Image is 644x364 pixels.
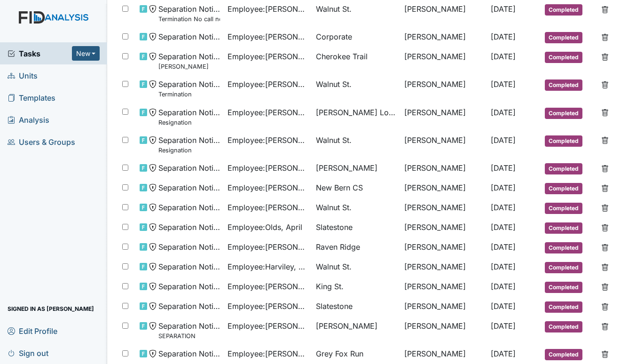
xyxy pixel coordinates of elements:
[228,281,308,292] span: Employee : [PERSON_NAME]
[601,3,609,15] a: Delete
[158,332,220,340] small: SEPARATION
[601,51,609,62] a: Delete
[401,218,487,237] td: [PERSON_NAME]
[228,162,308,174] span: Employee : [PERSON_NAME]
[491,301,516,311] span: [DATE]
[316,79,352,90] span: Walnut St.
[401,131,487,158] td: [PERSON_NAME]
[316,202,352,213] span: Walnut St.
[228,261,308,272] span: Employee : Harviley, Keirria
[158,51,220,71] span: Separation Notice Daryl
[601,241,609,253] a: Delete
[316,31,352,42] span: Corporate
[401,178,487,198] td: [PERSON_NAME]
[158,348,220,359] span: Separation Notice
[601,107,609,118] a: Delete
[316,320,377,332] span: [PERSON_NAME]
[8,48,72,59] a: Tasks
[545,203,582,214] span: Completed
[545,52,582,63] span: Completed
[545,222,582,234] span: Completed
[491,242,516,252] span: [DATE]
[8,324,57,338] span: Edit Profile
[491,163,516,173] span: [DATE]
[316,261,352,272] span: Walnut St.
[545,4,582,16] span: Completed
[545,321,582,332] span: Completed
[158,320,220,340] span: Separation Notice SEPARATION
[316,222,353,233] span: Slatestone
[545,183,582,194] span: Completed
[228,3,308,15] span: Employee : [PERSON_NAME]
[158,90,220,99] small: Termination
[228,135,308,146] span: Employee : [PERSON_NAME]
[8,112,49,127] span: Analysis
[316,241,360,253] span: Raven Ridge
[401,47,487,75] td: [PERSON_NAME]
[316,135,352,146] span: Walnut St.
[545,79,582,91] span: Completed
[491,222,516,232] span: [DATE]
[228,241,308,253] span: Employee : [PERSON_NAME]
[158,79,220,99] span: Separation Notice Termination
[401,158,487,178] td: [PERSON_NAME]
[601,222,609,233] a: Delete
[601,281,609,292] a: Delete
[8,68,38,83] span: Units
[545,262,582,273] span: Completed
[228,222,302,233] span: Employee : Olds, April
[228,107,308,118] span: Employee : [PERSON_NAME], Jyqeshula
[545,282,582,293] span: Completed
[158,146,220,155] small: Resignation
[8,135,75,149] span: Users & Groups
[545,32,582,43] span: Completed
[491,52,516,61] span: [DATE]
[491,32,516,41] span: [DATE]
[158,222,220,233] span: Separation Notice
[316,301,353,312] span: Slatestone
[601,261,609,272] a: Delete
[316,348,363,359] span: Grey Fox Run
[491,321,516,331] span: [DATE]
[228,31,308,42] span: Employee : [PERSON_NAME]
[228,202,308,213] span: Employee : [PERSON_NAME]
[316,281,344,292] span: King St.
[158,62,220,71] small: [PERSON_NAME]
[401,297,487,317] td: [PERSON_NAME]
[8,301,94,316] span: Signed in as [PERSON_NAME]
[158,281,220,292] span: Separation Notice
[491,79,516,89] span: [DATE]
[158,182,220,193] span: Separation Notice
[401,198,487,218] td: [PERSON_NAME]
[545,163,582,174] span: Completed
[72,46,100,61] button: New
[401,344,487,364] td: [PERSON_NAME]
[491,262,516,271] span: [DATE]
[401,317,487,344] td: [PERSON_NAME]
[601,31,609,42] a: Delete
[8,346,48,360] span: Sign out
[601,162,609,174] a: Delete
[158,15,220,24] small: Termination No call no show
[158,118,220,127] small: Resignation
[601,320,609,332] a: Delete
[491,4,516,14] span: [DATE]
[401,237,487,257] td: [PERSON_NAME]
[601,202,609,213] a: Delete
[158,162,220,174] span: Separation Notice
[401,75,487,103] td: [PERSON_NAME]
[316,3,352,15] span: Walnut St.
[491,135,516,145] span: [DATE]
[228,348,308,359] span: Employee : [PERSON_NAME], Jaunasia
[545,349,582,360] span: Completed
[545,135,582,147] span: Completed
[401,257,487,277] td: [PERSON_NAME]
[316,51,368,62] span: Cherokee Trail
[491,282,516,291] span: [DATE]
[228,51,308,62] span: Employee : [PERSON_NAME]
[158,202,220,213] span: Separation Notice
[545,301,582,313] span: Completed
[601,135,609,146] a: Delete
[228,182,308,193] span: Employee : [PERSON_NAME]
